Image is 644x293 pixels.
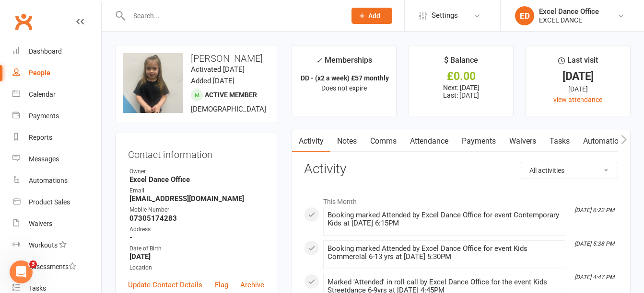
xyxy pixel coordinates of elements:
[123,53,269,64] h3: [PERSON_NAME]
[129,263,264,272] div: Location
[129,252,264,261] strong: [DATE]
[351,8,392,24] button: Add
[330,130,363,152] a: Notes
[129,205,264,214] div: Mobile Number
[215,279,228,291] a: Flag
[553,96,602,103] a: view attendance
[363,130,403,152] a: Comms
[29,284,46,292] div: Tasks
[558,54,598,71] div: Last visit
[304,162,618,177] h3: Activity
[123,53,183,113] img: image1706806977.png
[29,177,68,184] div: Automations
[503,130,543,152] a: Waivers
[129,244,264,253] div: Date of Birth
[29,47,62,55] div: Dashboard
[539,16,599,24] div: EXCEL DANCE
[12,10,35,34] a: Clubworx
[129,233,264,242] strong: -
[129,214,264,223] strong: 07305174283
[29,112,59,120] div: Payments
[12,105,101,127] a: Payments
[12,84,101,105] a: Calendar
[129,175,264,184] strong: Excel Dance Office
[301,74,389,82] strong: DD - (x2 a week) £57 monthly
[191,77,234,85] time: Added [DATE]
[10,260,33,283] iframe: Intercom live chat
[535,71,621,81] div: [DATE]
[128,146,264,160] h3: Contact information
[574,274,614,281] i: [DATE] 4:47 PM
[316,54,372,72] div: Memberships
[328,211,561,227] div: Booking marked Attended by Excel Dance Office for event Contemporary Kids at [DATE] 6:15PM
[129,225,264,234] div: Address
[539,7,599,16] div: Excel Dance Office
[129,167,264,176] div: Owner
[574,207,614,214] i: [DATE] 6:22 PM
[129,186,264,195] div: Email
[29,198,70,206] div: Product Sales
[12,192,101,213] a: Product Sales
[29,69,50,77] div: People
[240,279,264,291] a: Archive
[444,54,478,71] div: $ Balance
[543,130,576,152] a: Tasks
[368,12,380,20] span: Add
[191,65,245,74] time: Activated [DATE]
[205,91,257,99] span: Active member
[191,105,266,113] span: [DEMOGRAPHIC_DATA]
[574,240,614,247] i: [DATE] 5:38 PM
[12,41,101,62] a: Dashboard
[128,279,202,291] a: Update Contact Details
[12,62,101,84] a: People
[418,71,504,81] div: £0.00
[12,213,101,235] a: Waivers
[321,84,367,92] span: Does not expire
[129,194,264,203] strong: [EMAIL_ADDRESS][DOMAIN_NAME]
[418,84,504,99] p: Next: [DATE] Last: [DATE]
[12,127,101,148] a: Reports
[328,245,561,261] div: Booking marked Attended by Excel Dance Office for event Kids Commercial 6-13 yrs at [DATE] 5:30PM
[535,84,621,94] div: [DATE]
[576,130,633,152] a: Automations
[292,130,330,152] a: Activity
[12,256,101,278] a: Assessments
[12,148,101,170] a: Messages
[304,192,618,207] li: This Month
[455,130,503,152] a: Payments
[29,241,58,249] div: Workouts
[515,6,534,25] div: ED
[316,56,322,65] i: ✓
[29,155,59,163] div: Messages
[403,130,455,152] a: Attendance
[29,260,37,268] span: 3
[126,9,339,23] input: Search...
[12,235,101,256] a: Workouts
[29,134,52,141] div: Reports
[29,90,56,98] div: Calendar
[29,263,76,270] div: Assessments
[432,5,458,26] span: Settings
[29,220,52,227] div: Waivers
[12,170,101,192] a: Automations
